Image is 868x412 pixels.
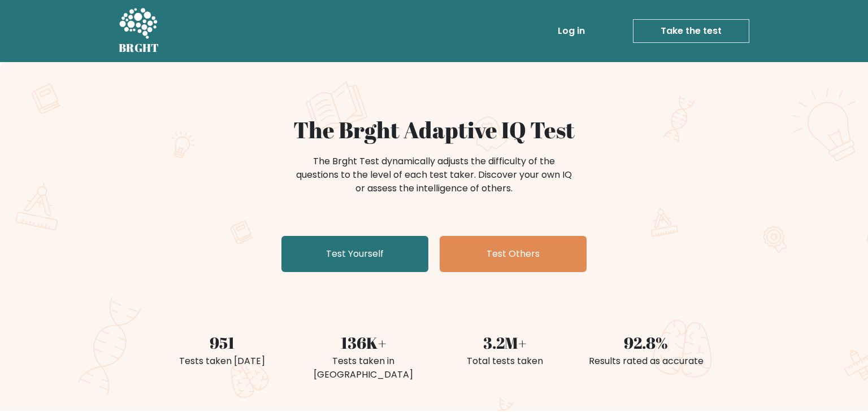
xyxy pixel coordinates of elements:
[582,354,710,368] div: Results rated as accurate
[633,19,749,43] a: Take the test
[300,331,427,354] div: 136K+
[293,155,575,195] div: The Brght Test dynamically adjusts the difficulty of the questions to the level of each test take...
[158,331,286,354] div: 951
[158,116,710,143] h1: The Brght Adaptive IQ Test
[119,41,159,55] h5: BRGHT
[158,354,286,368] div: Tests taken [DATE]
[553,20,589,42] a: Log in
[300,354,427,382] div: Tests taken in [GEOGRAPHIC_DATA]
[440,236,587,272] a: Test Others
[441,331,568,354] div: 3.2M+
[119,5,159,58] a: BRGHT
[441,354,568,368] div: Total tests taken
[582,331,710,354] div: 92.8%
[281,236,428,272] a: Test Yourself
